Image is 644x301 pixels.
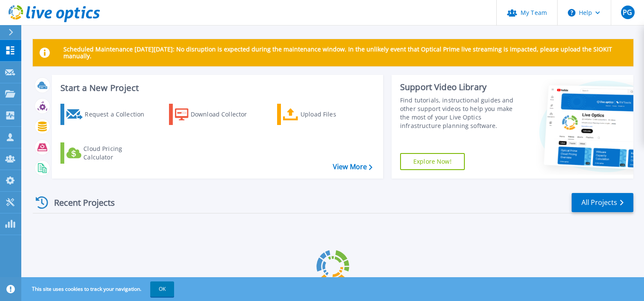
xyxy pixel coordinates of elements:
[60,83,372,93] h3: Start a New Project
[277,104,372,125] a: Upload Files
[60,104,155,125] a: Request a Collection
[333,163,372,171] a: View More
[85,106,153,123] div: Request a Collection
[169,104,264,125] a: Download Collector
[150,281,174,297] button: OK
[301,106,369,123] div: Upload Files
[572,193,633,212] a: All Projects
[400,82,521,93] div: Support Video Library
[33,192,126,213] div: Recent Projects
[83,145,152,162] div: Cloud Pricing Calculator
[63,46,627,60] p: Scheduled Maintenance [DATE][DATE]: No disruption is expected during the maintenance window. In t...
[60,142,155,164] a: Cloud Pricing Calculator
[400,96,521,130] div: Find tutorials, instructional guides and other support videos to help you make the most of your L...
[623,9,632,16] span: PG
[23,281,174,297] span: This site uses cookies to track your navigation.
[400,153,465,170] a: Explore Now!
[191,106,259,123] div: Download Collector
